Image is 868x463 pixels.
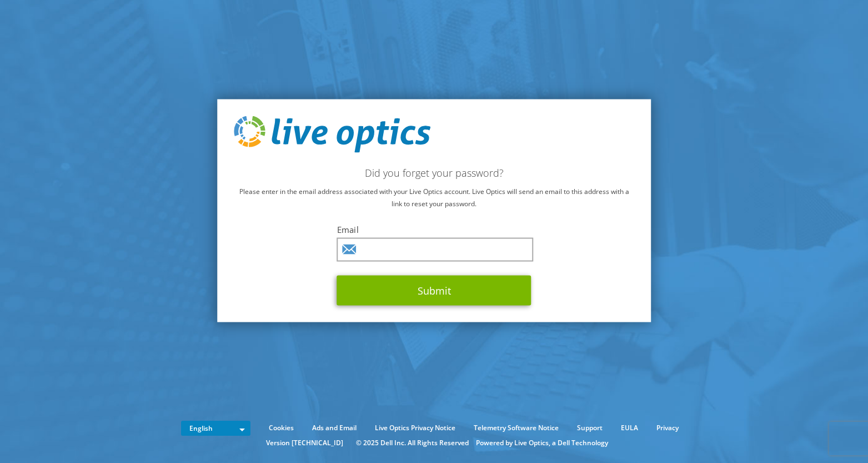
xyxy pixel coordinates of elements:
[648,422,687,434] a: Privacy
[465,422,567,434] a: Telemetry Software Notice
[337,275,531,305] button: Submit
[367,422,464,434] a: Live Optics Privacy Notice
[569,422,611,434] a: Support
[613,422,646,434] a: EULA
[350,437,474,449] li: © 2025 Dell Inc. All Rights Reserved
[260,422,302,434] a: Cookies
[234,166,635,178] h2: Did you forget your password?
[476,437,608,449] li: Powered by Live Optics, a Dell Technology
[337,223,531,235] label: Email
[234,116,430,153] img: live_optics_svg.svg
[260,437,349,449] li: Version [TECHNICAL_ID]
[304,422,365,434] a: Ads and Email
[234,185,635,210] p: Please enter in the email address associated with your Live Optics account. Live Optics will send...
